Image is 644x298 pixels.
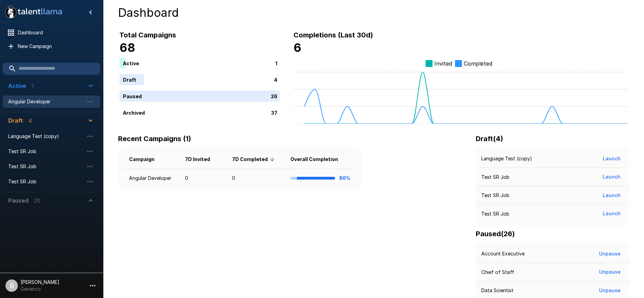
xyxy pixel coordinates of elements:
p: Test SR Job [481,192,509,199]
p: 4 [274,76,277,83]
p: 1 [275,59,277,67]
button: Unpause [596,266,623,278]
p: 26 [271,92,277,100]
p: Chief of Staff [481,269,514,276]
b: Completions (Last 30d) [294,31,373,39]
td: 0 [180,169,227,187]
button: Launch [600,189,623,202]
p: Account Executive [481,250,525,257]
p: Test SR Job [481,210,509,217]
h4: Dashboard [118,5,629,20]
b: Total Campaigns [119,31,176,39]
button: Launch [600,207,623,220]
b: Paused ( 26 ) [476,230,515,238]
button: Unpause [596,284,623,297]
p: 37 [271,109,277,116]
td: 0 [227,169,285,187]
b: Draft ( 4 ) [476,135,503,143]
b: 86% [339,175,350,181]
p: Data Scientist [481,287,514,294]
button: Unpause [596,248,623,260]
button: Launch [600,152,623,165]
span: Overall Completion [290,155,347,163]
b: 68 [119,41,135,55]
button: Launch [600,171,623,183]
b: 6 [294,41,301,55]
span: Campaign [129,155,163,163]
p: Test SR Job [481,174,509,181]
b: Recent Campaigns (1) [118,135,191,143]
span: 7D Completed [232,155,277,163]
p: Language Test (copy) [481,155,532,162]
span: 7D Invited [185,155,219,163]
td: Angular Developer [124,169,180,187]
